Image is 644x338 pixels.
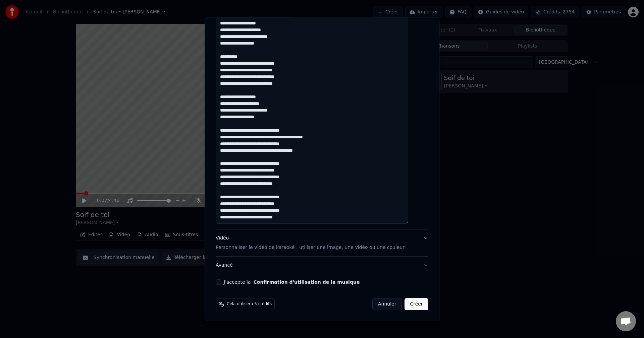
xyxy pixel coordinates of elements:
button: J'accepte la [254,280,360,284]
span: Cela utilisera 5 crédits [227,301,272,307]
button: VidéoPersonnaliser le vidéo de karaoké : utiliser une image, une vidéo ou une couleur [216,229,428,256]
button: Avancé [216,257,428,274]
button: Annuler [372,298,402,310]
div: Vidéo [216,235,405,251]
label: J'accepte la [224,280,360,284]
p: Personnaliser le vidéo de karaoké : utiliser une image, une vidéo ou une couleur [216,244,405,251]
button: Créer [405,298,428,310]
